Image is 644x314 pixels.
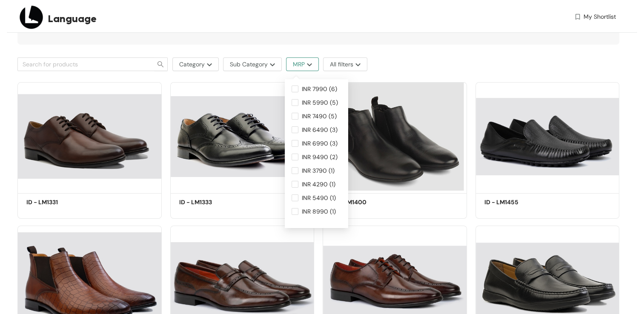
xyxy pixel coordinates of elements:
span: INR 3790 (1) [298,166,338,176]
span: INR 9490 (2) [298,153,341,162]
img: wishlist [574,12,581,21]
span: INR 8990 (1) [298,207,339,217]
span: search [154,61,167,68]
button: search [154,57,168,71]
span: INR 7490 (5) [298,112,340,121]
h5: ID - LM1400 [332,198,404,207]
img: more-options [305,63,312,66]
img: 264846d7-e3fe-4017-9770-a5e25e0fa598 [323,82,467,191]
img: more-options [353,63,361,66]
span: Language [48,11,97,26]
img: 09708725-278f-45f5-86b2-1929bbe12f43 [17,82,162,191]
h5: ID - LM1331 [26,198,99,207]
button: Categorymore-options [172,57,219,71]
img: Buyer Portal [17,3,45,31]
span: INR 5990 (5) [298,98,341,108]
button: MRPmore-options [286,57,319,71]
span: INR 7990 (6) [298,85,341,94]
button: All filtersmore-options [323,57,367,71]
span: MRP [293,60,305,69]
span: All filters [330,60,353,69]
img: more-options [205,63,212,66]
span: INR 6490 (3) [298,126,341,135]
span: INR 6990 (3) [298,139,341,148]
span: My Shortlist [584,12,616,21]
span: Sub Category [230,60,268,69]
h5: ID - LM1455 [484,198,557,207]
img: 567b2850-db24-48fa-ba35-45bb02862228 [475,82,620,191]
span: INR 4290 (1) [298,180,339,189]
img: 012485bd-c58e-4336-859e-b7816d737e90 [170,82,315,191]
img: more-options [268,63,275,66]
button: Sub Categorymore-options [223,57,282,71]
span: Category [179,60,205,69]
span: INR 5490 (1) [298,194,339,203]
h5: ID - LM1333 [179,198,252,207]
input: Search for products [23,60,143,69]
